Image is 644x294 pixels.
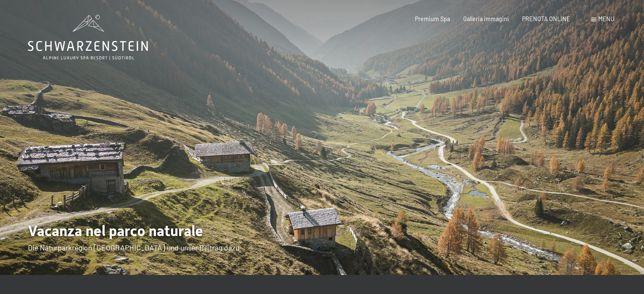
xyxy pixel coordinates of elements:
[28,222,203,239] span: Vacanza nel parco naturale
[598,15,614,22] span: Menu
[463,15,509,22] a: Galleria immagini
[28,243,239,252] span: Die Naturparkregion [GEOGRAPHIC_DATA] und unser Beitrag dazu
[240,167,304,176] span: Consenso marketing*
[415,15,450,22] a: Premium Spa
[522,15,570,22] a: PRENOTA ONLINE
